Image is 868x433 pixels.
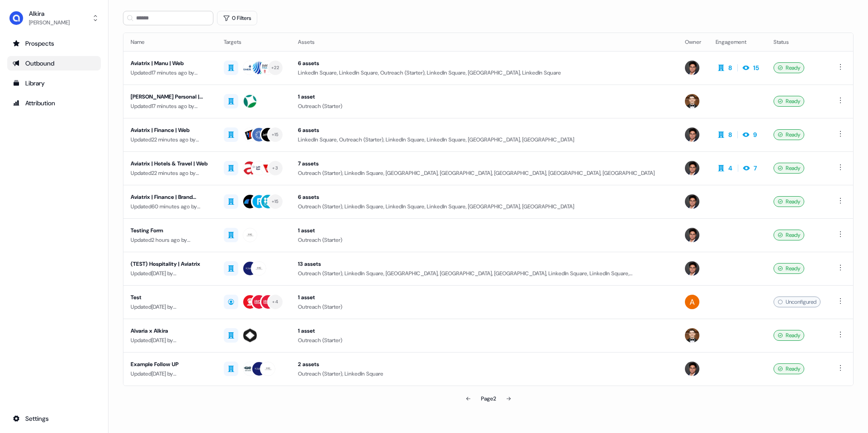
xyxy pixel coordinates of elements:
img: Hugh [685,362,699,376]
button: Alkira[PERSON_NAME] [7,7,101,29]
img: Hugh [685,127,699,142]
div: Library [13,79,95,88]
th: Name [123,33,217,51]
div: [PERSON_NAME] Personal | megalabs [131,92,209,101]
div: Aviatrix | Manu | Web [131,59,209,68]
div: Outreach (Starter) [298,235,670,245]
th: Assets [291,33,678,51]
div: Attribution [13,99,95,108]
th: Targets [217,33,291,51]
div: LinkedIn Square, LinkedIn Square, Outreach (Starter), LinkedIn Square, [GEOGRAPHIC_DATA], LinkedI... [298,68,670,77]
div: Alvaria x Alkira [131,326,209,335]
div: Aviatrix | Finance | Brand Awareness [131,193,209,202]
div: Ready [774,163,804,174]
a: Go to attribution [7,96,101,110]
button: 0 Filters [217,11,257,25]
div: + 3 [272,164,278,172]
div: Aviatrix | Finance | Web [131,126,209,135]
div: Ready [774,96,804,107]
div: 6 assets [298,59,670,68]
div: Settings [13,414,95,423]
img: Carlos [685,94,699,108]
div: Ready [774,230,804,240]
div: 7 assets [298,159,670,168]
div: Testing Form [131,226,209,235]
div: Alkira [29,9,70,18]
img: Hugh [685,261,699,276]
div: Page 2 [481,394,496,403]
a: Go to outbound experience [7,56,101,71]
div: 1 asset [298,92,670,101]
th: Engagement [708,33,766,51]
div: 6 assets [298,126,670,135]
div: (TEST) Hospitality | Aviatrix [131,259,209,268]
div: Updated 17 minutes ago by [PERSON_NAME] [131,102,209,111]
div: 1 asset [298,293,670,302]
div: + 15 [272,198,279,206]
img: Hugh [685,194,699,209]
div: Ready [774,62,804,73]
div: 8 [728,130,732,139]
div: + 4 [272,298,278,306]
div: 6 assets [298,193,670,202]
div: 4 [728,164,732,173]
div: 8 [728,63,732,72]
a: Go to prospects [7,36,101,51]
div: Ready [774,196,804,207]
div: 13 assets [298,259,670,268]
div: Updated [DATE] by [PERSON_NAME] [131,302,209,311]
div: 9 [753,130,757,139]
div: Ready [774,263,804,274]
div: Updated [DATE] by [PERSON_NAME] [131,369,209,378]
div: Outreach (Starter) [298,336,670,345]
div: Updated 60 minutes ago by [PERSON_NAME] [131,202,209,211]
div: Updated 17 minutes ago by [PERSON_NAME] [131,68,209,77]
div: Updated 22 minutes ago by [PERSON_NAME] [131,135,209,144]
th: Status [766,33,828,51]
div: 7 [754,164,757,173]
img: Apoorva [685,295,699,309]
div: Outbound [13,59,95,68]
a: Go to templates [7,76,101,90]
th: Owner [678,33,708,51]
div: Example Follow UP [131,360,209,369]
div: Prospects [13,39,95,48]
div: Updated [DATE] by [PERSON_NAME] [131,336,209,345]
div: Outreach (Starter), LinkedIn Square, [GEOGRAPHIC_DATA], [GEOGRAPHIC_DATA], [GEOGRAPHIC_DATA], [GE... [298,169,670,178]
div: + 22 [271,64,279,72]
div: Ready [774,330,804,341]
div: Outreach (Starter), LinkedIn Square [298,369,670,378]
div: 2 assets [298,360,670,369]
div: Outreach (Starter) [298,302,670,311]
div: 15 [753,63,759,72]
div: Updated 22 minutes ago by [PERSON_NAME] [131,169,209,178]
div: Outreach (Starter), LinkedIn Square, [GEOGRAPHIC_DATA], [GEOGRAPHIC_DATA], [GEOGRAPHIC_DATA], Lin... [298,269,670,278]
a: Go to integrations [7,411,101,426]
img: Carlos [685,328,699,343]
img: Hugh [685,161,699,175]
div: Outreach (Starter) [298,102,670,111]
div: Ready [774,129,804,140]
div: 1 asset [298,326,670,335]
img: Hugh [685,61,699,75]
img: Hugh [685,228,699,242]
div: Test [131,293,209,302]
div: Updated 2 hours ago by [PERSON_NAME] [131,235,209,245]
div: 1 asset [298,226,670,235]
div: [PERSON_NAME] [29,18,70,27]
div: + 15 [272,131,279,139]
div: Aviatrix | Hotels & Travel | Web [131,159,209,168]
div: Outreach (Starter), LinkedIn Square, LinkedIn Square, LinkedIn Square, [GEOGRAPHIC_DATA], [GEOGRA... [298,202,670,211]
div: Updated [DATE] by [PERSON_NAME] [131,269,209,278]
div: LinkedIn Square, Outreach (Starter), LinkedIn Square, LinkedIn Square, [GEOGRAPHIC_DATA], [GEOGRA... [298,135,670,144]
div: Ready [774,363,804,374]
div: Unconfigured [774,297,821,307]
